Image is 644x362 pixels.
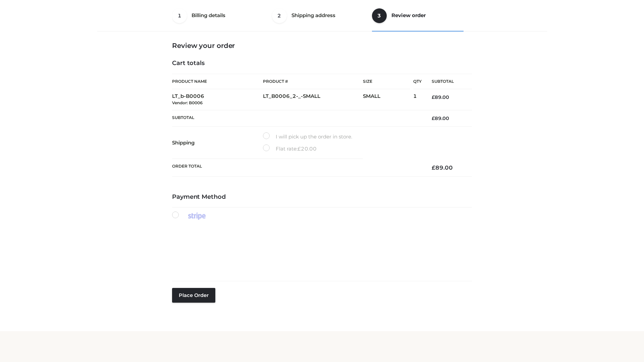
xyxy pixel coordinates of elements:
[432,94,435,100] span: £
[413,89,422,110] td: 1
[172,74,263,89] th: Product Name
[172,42,472,50] h3: Review your order
[172,159,422,177] th: Order Total
[422,74,472,89] th: Subtotal
[432,94,449,100] bdi: 89.00
[432,164,453,171] bdi: 89.00
[263,132,352,141] label: I will pick up the order in store.
[172,89,263,110] td: LT_b-B0006
[298,145,301,152] span: £
[413,74,422,89] th: Qty
[172,100,203,105] small: Vendor: B0006
[172,60,472,67] h4: Cart totals
[172,127,263,159] th: Shipping
[298,145,317,152] bdi: 20.00
[263,144,317,153] label: Flat rate:
[432,115,449,121] bdi: 89.00
[263,74,363,89] th: Product #
[172,288,215,303] button: Place order
[432,164,435,171] span: £
[432,115,435,121] span: £
[171,227,471,270] iframe: Secure payment input frame
[172,193,472,201] h4: Payment Method
[172,110,422,126] th: Subtotal
[363,74,410,89] th: Size
[263,89,363,110] td: LT_B0006_2-_-SMALL
[363,89,413,110] td: SMALL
